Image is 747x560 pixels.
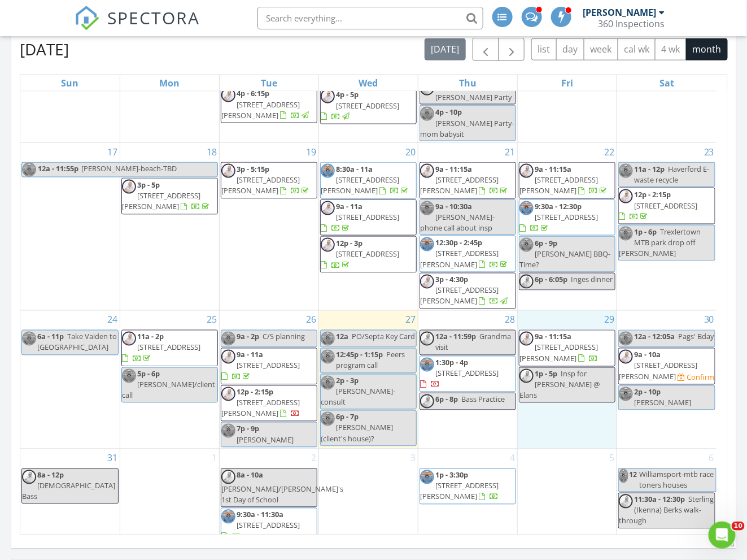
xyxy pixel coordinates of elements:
span: 12a [336,332,348,342]
a: Go to August 26, 2025 [304,311,318,329]
button: cal wk [618,38,656,60]
a: Sunday [59,75,81,91]
span: [STREET_ADDRESS][PERSON_NAME] [420,248,499,269]
span: [STREET_ADDRESS] [237,520,300,531]
span: [PERSON_NAME]/client call [122,380,215,401]
img: headshot2023.jpg [519,275,534,289]
img: headshot2023.jpg [22,470,36,484]
img: ingefamily_kap202175_original.jpeg [619,332,633,346]
span: Insp for [PERSON_NAME] @ Elans [519,369,600,401]
a: 9a - 11:15a [STREET_ADDRESS][PERSON_NAME] [519,332,598,363]
a: Wednesday [356,75,380,91]
span: 5p - 6p [137,369,160,379]
a: 9a - 11a [STREET_ADDRESS] [221,348,317,385]
span: Take Vaiden to [GEOGRAPHIC_DATA] [37,332,117,353]
img: ingefamily_kap202175_original.jpeg [221,510,235,524]
td: Go to August 22, 2025 [518,143,617,311]
div: [PERSON_NAME] [583,7,657,18]
a: Go to August 29, 2025 [602,311,617,329]
span: Grandma visit [435,332,511,353]
a: 9:30a - 12:30p [STREET_ADDRESS] [519,201,598,233]
img: headshot2023.jpg [619,494,633,509]
img: ingefamily_kap202175_original.jpeg [321,164,335,178]
a: Go to August 19, 2025 [304,143,318,161]
a: Friday [559,75,575,91]
span: 9:30a - 12:30p [535,201,582,211]
span: Haverford E-waste recycle [634,164,709,185]
img: ingefamily_kap202175_original.jpeg [420,470,434,484]
a: 9a - 11a [STREET_ADDRESS] [221,350,300,381]
img: ingefamily_kap202175_original.jpeg [22,332,36,346]
span: 11a - 2p [137,332,164,342]
span: 1:30p - 4p [435,358,468,368]
input: Search everything... [257,7,483,29]
img: headshot2023.jpg [619,350,633,364]
a: 4p - 5p [STREET_ADDRESS] [320,88,417,124]
button: 4 wk [655,38,687,60]
td: Go to August 31, 2025 [20,449,120,545]
a: Thursday [457,75,479,91]
img: headshot2023.jpg [519,332,534,346]
img: headshot2023.jpg [221,350,235,364]
a: Go to September 5, 2025 [607,449,617,467]
img: headshot2023.jpg [221,387,235,401]
td: Go to September 5, 2025 [518,449,617,545]
span: 12:30p - 2:45p [435,237,482,248]
a: Go to August 17, 2025 [105,143,120,161]
a: SPECTORA [75,15,200,39]
a: 3p - 4:30p [STREET_ADDRESS][PERSON_NAME] [420,273,516,310]
a: 12p - 2:15p [STREET_ADDRESS][PERSON_NAME] [221,385,317,422]
img: ingefamily_kap202175_original.jpeg [221,332,235,346]
a: 12p - 3p [STREET_ADDRESS] [320,236,417,273]
a: 3p - 5:15p [STREET_ADDRESS][PERSON_NAME] [221,162,317,199]
span: 8:30a - 11a [336,164,373,174]
img: headshot2023.jpg [221,164,235,178]
img: ingefamily_kap202175_original.jpeg [22,163,36,177]
span: [STREET_ADDRESS][PERSON_NAME] [221,175,300,196]
span: 6p - 9p [535,238,557,248]
img: headshot2023.jpg [321,89,335,103]
img: ingefamily_kap202175_original.jpeg [321,376,335,390]
td: Go to August 28, 2025 [418,311,518,449]
img: headshot2023.jpg [420,275,434,289]
span: [PERSON_NAME] [634,398,691,408]
span: 6p - 6:05p [535,275,567,285]
button: [DATE] [425,38,466,60]
a: Go to August 23, 2025 [702,143,717,161]
a: 3p - 5p [STREET_ADDRESS][PERSON_NAME] [121,178,218,215]
a: Go to August 31, 2025 [105,449,120,467]
a: Monday [157,75,182,91]
span: [STREET_ADDRESS][PERSON_NAME] [221,398,300,419]
a: 9a - 10a [STREET_ADDRESS][PERSON_NAME] Confirm [618,348,715,385]
span: 9a - 11:15a [435,164,472,174]
td: Go to September 6, 2025 [617,449,717,545]
td: Go to August 18, 2025 [120,143,219,311]
a: 8:30a - 11a [STREET_ADDRESS][PERSON_NAME] [320,162,417,199]
span: [PERSON_NAME] BBQ-Time? [519,249,610,270]
span: 12:45p - 1:15p [336,350,383,360]
span: C/S planning [263,332,305,342]
td: Go to September 4, 2025 [418,449,518,545]
span: 6p - 7p [336,412,359,422]
a: 9a - 11a [STREET_ADDRESS] [320,199,417,236]
span: Inges dinner [571,275,613,285]
span: 9a - 11:15a [535,164,571,174]
td: Go to September 2, 2025 [219,449,318,545]
a: 12:30p - 2:45p [STREET_ADDRESS][PERSON_NAME] [420,237,509,269]
span: [STREET_ADDRESS][PERSON_NAME] [420,175,499,196]
a: 4p - 6:15p [STREET_ADDRESS][PERSON_NAME] [221,86,317,123]
span: [STREET_ADDRESS][PERSON_NAME] [619,361,697,381]
a: Go to August 22, 2025 [602,143,617,161]
span: 9a - 2p [237,332,259,342]
img: headshot2023.jpg [420,164,434,178]
a: 9a - 11:15a [STREET_ADDRESS][PERSON_NAME] [420,164,509,196]
img: ingefamily_kap202175_original.jpeg [619,469,628,483]
button: month [686,38,728,60]
img: headshot2023.jpg [321,238,335,252]
img: ingefamily_kap202175_original.jpeg [619,387,633,401]
span: 12a - 11:59p [435,332,476,342]
a: Go to August 28, 2025 [503,311,517,329]
span: [PERSON_NAME] Party [435,92,512,102]
span: Trexlertown MTB park drop off [PERSON_NAME] [619,227,701,258]
a: 12p - 3p [STREET_ADDRESS] [321,238,399,270]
